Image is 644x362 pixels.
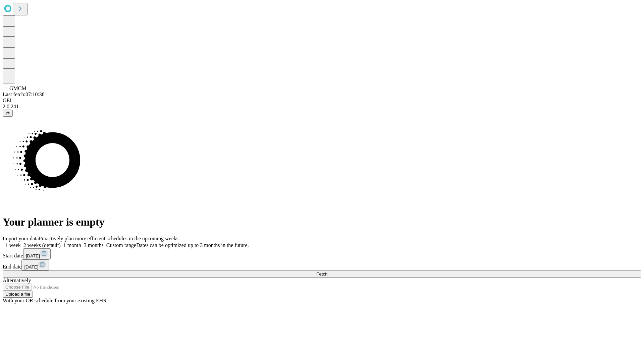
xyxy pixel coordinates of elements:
[316,271,327,277] span: Fetch
[3,104,641,110] div: 2.0.241
[39,236,180,241] span: Proactively plan more efficient schedules in the upcoming weeks.
[23,242,61,248] span: 2 weeks (default)
[9,85,26,91] span: GMCM
[3,92,45,97] span: Last fetch: 07:10:38
[21,259,49,270] button: [DATE]
[23,248,51,259] button: [DATE]
[24,264,38,269] span: [DATE]
[5,242,21,248] span: 1 week
[3,98,641,104] div: GEI
[3,216,641,228] h1: Your planner is empty
[3,278,31,283] span: Alternatively
[3,248,641,259] div: Start date
[3,236,39,241] span: Import your data
[3,270,641,278] button: Fetch
[5,111,10,116] span: @
[84,242,104,248] span: 3 months
[26,253,40,258] span: [DATE]
[3,259,641,270] div: End date
[3,298,107,303] span: With your OR schedule from your existing EHR
[136,242,249,248] span: Dates can be optimized up to 3 months in the future.
[63,242,81,248] span: 1 month
[3,291,33,298] button: Upload a file
[3,110,13,117] button: @
[106,242,136,248] span: Custom range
